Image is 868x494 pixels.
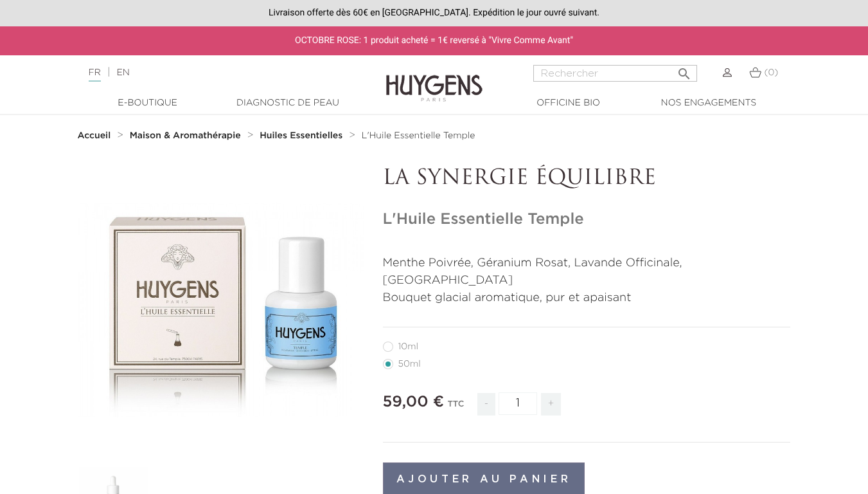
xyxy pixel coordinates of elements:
[383,342,434,352] label: 10ml
[499,392,537,415] input: Quantité
[386,54,483,104] img: Huygens
[677,62,692,78] i: 
[84,96,212,110] a: E-Boutique
[130,131,241,140] strong: Maison & Aromathérapie
[764,68,778,77] span: (0)
[383,210,791,229] h1: L'Huile Essentielle Temple
[533,65,697,82] input: Rechercher
[673,61,696,78] button: 
[82,65,352,80] div: |
[130,131,244,141] a: Maison & Aromathérapie
[383,359,436,369] label: 50ml
[383,289,791,307] p: Bouquet glacial aromatique, pur et apaisant
[383,167,791,191] p: LA SYNERGIE ÉQUILIBRE
[362,131,475,140] span: L'Huile Essentielle Temple
[447,390,464,425] div: TTC
[383,255,791,289] p: Menthe Poivrée, Géranium Rosat, Lavande Officinale, [GEOGRAPHIC_DATA]
[383,394,445,410] span: 59,00 €
[260,131,342,140] strong: Huiles Essentielles
[477,393,495,416] span: -
[78,131,114,141] a: Accueil
[644,96,773,110] a: Nos engagements
[224,96,352,110] a: Diagnostic de peau
[78,131,111,140] strong: Accueil
[362,131,475,141] a: L'Huile Essentielle Temple
[504,96,633,110] a: Officine Bio
[116,68,129,77] a: EN
[260,131,346,141] a: Huiles Essentielles
[541,393,562,416] span: +
[89,68,101,82] a: FR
